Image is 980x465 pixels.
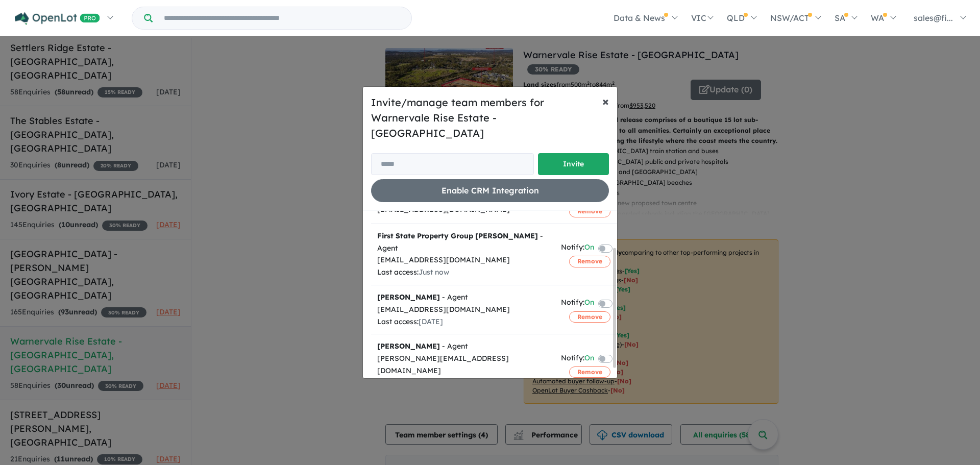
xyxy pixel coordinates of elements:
[419,267,449,277] span: Just now
[377,230,549,255] div: - Agent
[914,13,953,23] span: sales@fi...
[377,316,549,328] div: Last access:
[377,340,549,353] div: - Agent
[377,341,440,351] strong: [PERSON_NAME]
[569,366,610,378] button: Remove
[584,241,594,255] span: On
[584,297,594,310] span: On
[561,297,594,310] div: Notify:
[569,311,610,323] button: Remove
[371,95,609,141] h5: Invite/manage team members for Warnervale Rise Estate - [GEOGRAPHIC_DATA]
[419,378,443,387] span: [DATE]
[538,153,609,175] button: Invite
[377,377,549,389] div: Last access:
[15,12,100,25] img: Openlot PRO Logo White
[569,256,610,267] button: Remove
[377,304,549,316] div: [EMAIL_ADDRESS][DOMAIN_NAME]
[584,352,594,366] span: On
[155,7,409,29] input: Try estate name, suburb, builder or developer
[377,254,549,266] div: [EMAIL_ADDRESS][DOMAIN_NAME]
[419,317,443,326] span: [DATE]
[377,231,538,240] strong: First State Property Group [PERSON_NAME]
[371,179,609,202] button: Enable CRM Integration
[602,93,609,109] span: ×
[377,291,549,304] div: - Agent
[569,206,610,217] button: Remove
[561,241,594,255] div: Notify:
[377,266,549,279] div: Last access:
[377,292,440,302] strong: [PERSON_NAME]
[377,353,549,377] div: [PERSON_NAME][EMAIL_ADDRESS][DOMAIN_NAME]
[561,352,594,366] div: Notify:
